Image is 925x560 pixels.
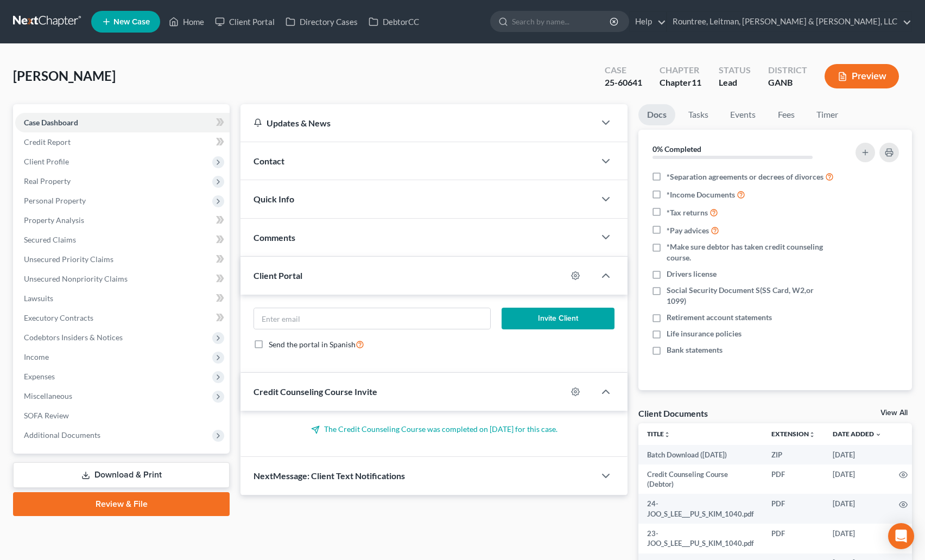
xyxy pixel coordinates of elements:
span: Comments [254,232,295,243]
i: unfold_more [664,431,670,438]
span: *Pay advices [667,225,709,236]
a: Directory Cases [280,12,363,31]
i: expand_more [875,431,882,438]
span: Client Portal [254,270,302,281]
span: Personal Property [24,196,86,205]
td: PDF [763,494,824,524]
span: Property Analysis [24,215,84,225]
a: Secured Claims [15,230,230,250]
td: [DATE] [824,494,890,524]
div: Chapter [660,64,701,77]
span: Unsecured Priority Claims [24,254,113,264]
a: Lawsuits [15,289,230,308]
span: Drivers license [667,269,717,279]
td: PDF [763,464,824,494]
div: District [768,64,807,77]
span: New Case [113,18,150,26]
a: DebtorCC [363,12,425,31]
span: Credit Report [24,137,71,147]
a: Rountree, Leitman, [PERSON_NAME] & [PERSON_NAME], LLC [667,12,911,31]
a: Date Added expand_more [833,430,882,438]
td: Batch Download ([DATE]) [638,445,763,464]
a: Timer [808,104,847,125]
span: Life insurance policies [667,328,742,339]
button: Preview [825,64,899,88]
a: Review & File [13,492,230,516]
div: Case [605,64,642,77]
div: Lead [719,77,751,89]
a: Download & Print [13,462,230,488]
a: Unsecured Nonpriority Claims [15,269,230,289]
td: 23-JOO_S_LEE___PU_S_KIM_1040.pdf [638,524,763,553]
a: Events [721,104,764,125]
span: Income [24,352,49,361]
span: Bank statements [667,345,723,355]
span: 11 [692,77,701,87]
span: Quick Info [254,194,294,204]
span: SOFA Review [24,411,69,420]
span: Credit Counseling Course Invite [254,386,377,397]
p: The Credit Counseling Course was completed on [DATE] for this case. [254,424,614,435]
span: Retirement account statements [667,312,772,323]
div: GANB [768,77,807,89]
a: View All [880,409,908,417]
span: Send the portal in Spanish [269,340,356,349]
a: SOFA Review [15,406,230,425]
a: Help [630,12,666,31]
input: Search by name... [512,11,611,31]
div: 25-60641 [605,77,642,89]
a: Extensionunfold_more [771,430,815,438]
span: *Income Documents [667,189,735,200]
td: [DATE] [824,445,890,464]
span: Expenses [24,372,55,381]
div: Open Intercom Messenger [888,523,914,549]
div: Status [719,64,751,77]
span: Lawsuits [24,294,53,303]
span: Client Profile [24,157,69,166]
strong: 0% Completed [652,144,701,154]
span: Secured Claims [24,235,76,244]
span: *Make sure debtor has taken credit counseling course. [667,241,834,263]
a: Credit Report [15,132,230,152]
span: Additional Documents [24,430,100,440]
a: Docs [638,104,675,125]
span: NextMessage: Client Text Notifications [254,470,405,481]
a: Titleunfold_more [647,430,670,438]
span: Executory Contracts [24,313,93,322]
span: Miscellaneous [24,391,72,400]
span: Contact [254,156,284,166]
span: *Separation agreements or decrees of divorces [667,171,823,182]
td: 24-JOO_S_LEE___PU_S_KIM_1040.pdf [638,494,763,524]
td: [DATE] [824,524,890,553]
div: Updates & News [254,117,582,129]
a: Tasks [680,104,717,125]
span: Case Dashboard [24,118,78,127]
a: Executory Contracts [15,308,230,328]
a: Case Dashboard [15,113,230,132]
span: Codebtors Insiders & Notices [24,333,123,342]
span: Social Security Document S(SS Card, W2,or 1099) [667,285,834,307]
i: unfold_more [809,431,815,438]
input: Enter email [254,308,490,329]
button: Invite Client [502,308,614,329]
span: Unsecured Nonpriority Claims [24,274,128,283]
a: Property Analysis [15,211,230,230]
span: *Tax returns [667,207,708,218]
div: Chapter [660,77,701,89]
a: Client Portal [210,12,280,31]
div: Client Documents [638,408,708,419]
a: Unsecured Priority Claims [15,250,230,269]
td: [DATE] [824,464,890,494]
td: Credit Counseling Course (Debtor) [638,464,763,494]
span: [PERSON_NAME] [13,68,116,84]
td: ZIP [763,445,824,464]
span: Real Property [24,176,71,186]
a: Fees [769,104,803,125]
td: PDF [763,524,824,553]
a: Home [163,12,210,31]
